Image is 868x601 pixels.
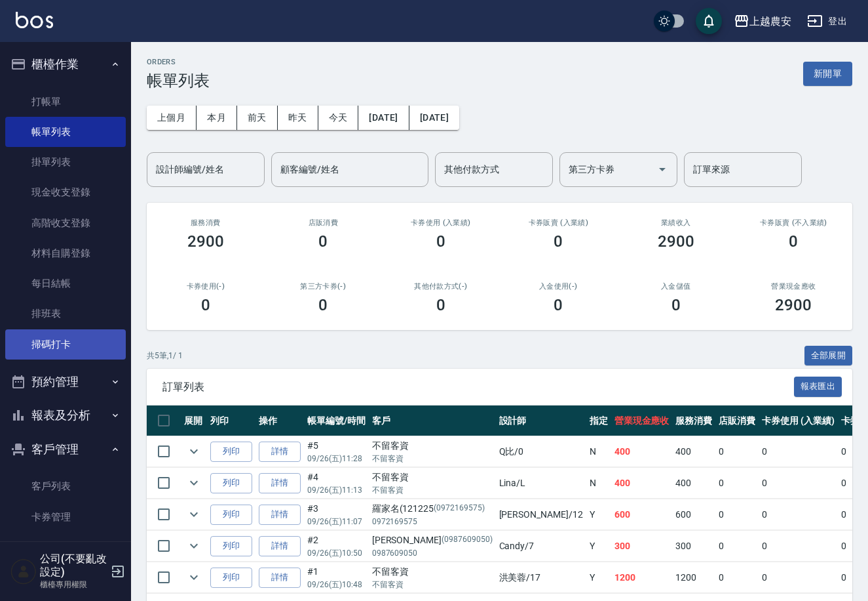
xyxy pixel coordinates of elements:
[434,502,485,516] p: (0972169575)
[372,547,493,559] p: 0987609050
[5,471,126,501] a: 客戶列表
[633,218,719,227] h2: 業績收入
[633,282,719,291] h2: 入金儲值
[496,405,586,436] th: 設計師
[5,329,126,360] a: 掃碼打卡
[775,296,812,314] h3: 2900
[162,218,249,227] h3: 服務消費
[409,106,459,130] button: [DATE]
[372,579,493,591] p: 不留客資
[147,350,183,362] p: 共 5 筆, 1 / 1
[259,536,301,556] a: 詳情
[803,67,852,79] a: 新開單
[237,106,278,130] button: 前天
[672,531,715,562] td: 300
[201,296,210,314] h3: 0
[759,499,838,530] td: 0
[496,468,586,499] td: Lina /L
[304,405,369,436] th: 帳單編號/時間
[210,536,252,556] button: 列印
[715,562,759,593] td: 0
[715,436,759,467] td: 0
[5,117,126,147] a: 帳單列表
[184,536,204,556] button: expand row
[611,436,673,467] td: 400
[372,533,493,547] div: [PERSON_NAME]
[759,562,838,593] td: 0
[586,436,611,467] td: N
[184,505,204,524] button: expand row
[255,405,304,436] th: 操作
[318,296,328,314] h3: 0
[259,442,301,462] a: 詳情
[5,398,126,432] button: 報表及分析
[304,531,369,562] td: #2
[307,516,366,528] p: 09/26 (五) 11:07
[803,62,852,86] button: 新開單
[586,562,611,593] td: Y
[586,468,611,499] td: N
[207,405,255,436] th: 列印
[16,12,53,28] img: Logo
[184,473,204,493] button: expand row
[794,377,842,397] button: 報表匯出
[210,473,252,493] button: 列印
[442,533,493,547] p: (0987609050)
[307,547,366,559] p: 09/26 (五) 10:50
[611,562,673,593] td: 1200
[369,405,496,436] th: 客戶
[672,405,715,436] th: 服務消費
[184,568,204,587] button: expand row
[436,232,445,251] h3: 0
[586,499,611,530] td: Y
[210,505,252,525] button: 列印
[611,499,673,530] td: 600
[516,218,602,227] h2: 卡券販賣 (入業績)
[496,499,586,530] td: [PERSON_NAME] /12
[672,499,715,530] td: 600
[280,218,367,227] h2: 店販消費
[398,218,484,227] h2: 卡券使用 (入業績)
[40,579,107,591] p: 櫃檯專用權限
[652,159,673,180] button: Open
[5,532,126,562] a: 入金管理
[436,296,445,314] h3: 0
[5,299,126,329] a: 排班表
[307,484,366,496] p: 09/26 (五) 11:13
[304,468,369,499] td: #4
[147,106,197,130] button: 上個月
[280,282,367,291] h2: 第三方卡券(-)
[759,468,838,499] td: 0
[611,468,673,499] td: 400
[372,470,493,484] div: 不留客資
[728,8,797,35] button: 上越農安
[751,282,837,291] h2: 營業現金應收
[671,296,681,314] h3: 0
[147,72,210,90] h3: 帳單列表
[672,468,715,499] td: 400
[259,473,301,493] a: 詳情
[184,442,204,461] button: expand row
[611,405,673,436] th: 營業現金應收
[259,568,301,588] a: 詳情
[672,562,715,593] td: 1200
[5,208,126,238] a: 高階收支登錄
[789,232,798,251] h3: 0
[210,442,252,462] button: 列印
[318,232,328,251] h3: 0
[672,436,715,467] td: 400
[181,405,207,436] th: 展開
[5,177,126,207] a: 現金收支登錄
[398,282,484,291] h2: 其他付款方式(-)
[40,552,107,579] h5: 公司(不要亂改設定)
[751,218,837,227] h2: 卡券販賣 (不入業績)
[5,432,126,466] button: 客戶管理
[372,565,493,579] div: 不留客資
[794,380,842,392] a: 報表匯出
[318,106,359,130] button: 今天
[586,405,611,436] th: 指定
[715,468,759,499] td: 0
[5,147,126,177] a: 掛單列表
[5,47,126,81] button: 櫃檯作業
[554,296,563,314] h3: 0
